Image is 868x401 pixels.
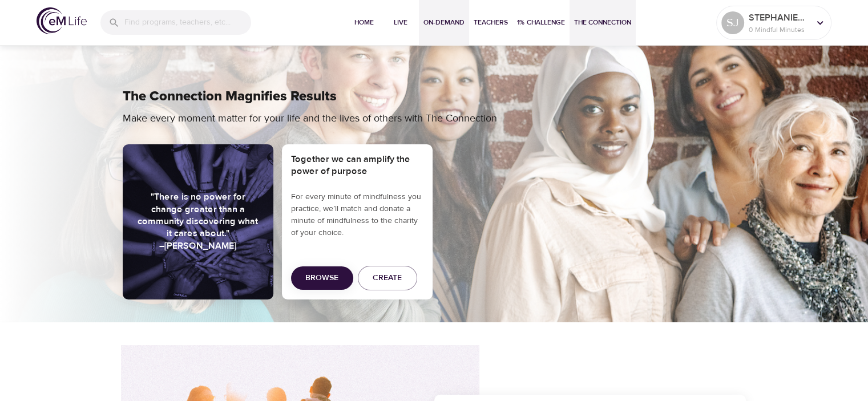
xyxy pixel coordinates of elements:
div: SJ [721,11,744,34]
h2: The Connection Magnifies Results [123,88,746,105]
h5: "There is no power for change greater than a community discovering what it cares about." –[PERSON... [136,191,260,252]
span: On-Demand [423,17,465,29]
button: Browse [291,266,353,290]
span: The Connection [574,17,631,29]
span: Create [373,271,402,285]
span: Home [350,17,378,29]
p: Make every moment matter for your life and the lives of others with The Connection [123,111,551,126]
p: 0 Mindful Minutes [749,25,809,35]
h5: Together we can amplify the power of purpose [291,153,423,178]
input: Find programs, teachers, etc... [124,10,251,35]
button: Create [358,266,417,290]
span: Live [387,17,414,29]
span: Browse [305,271,338,285]
p: STEPHANIE_2dfd86 [749,11,809,25]
p: For every minute of mindfulness you practice, we’ll match and donate a minute of mindfulness to t... [291,191,423,239]
span: Teachers [474,17,508,29]
span: 1% Challenge [517,17,565,29]
img: logo [37,7,87,34]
